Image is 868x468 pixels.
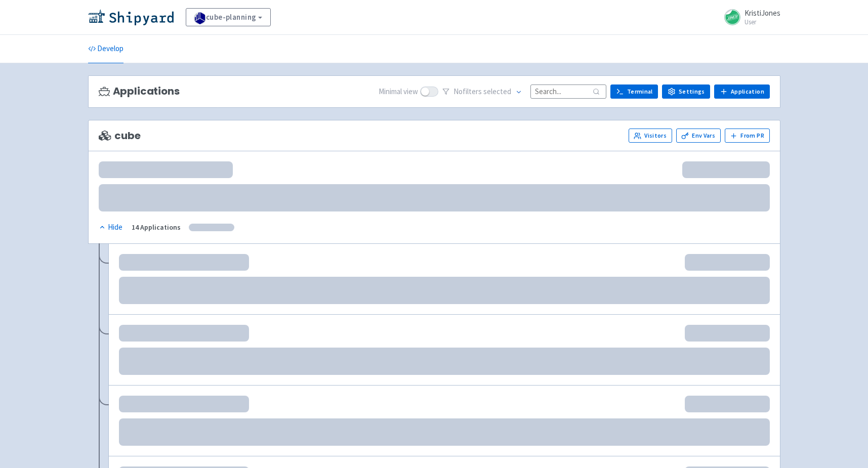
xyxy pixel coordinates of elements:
[99,222,122,233] div: Hide
[132,222,181,233] div: 14 Applications
[745,8,780,18] span: KristiJones
[676,129,721,143] a: Env Vars
[662,84,710,99] a: Settings
[379,86,418,98] span: Minimal view
[99,86,180,97] h3: Applications
[530,84,606,98] input: Search...
[629,129,672,143] a: Visitors
[483,87,511,96] span: selected
[725,129,770,143] button: From PR
[714,84,769,99] a: Application
[88,9,174,25] img: Shipyard logo
[99,222,123,233] button: Hide
[718,9,780,25] a: KristiJones User
[88,35,123,63] a: Develop
[745,19,780,25] small: User
[186,8,271,26] a: cube-planning
[453,86,511,98] span: No filter s
[610,84,658,99] a: Terminal
[99,130,141,142] span: cube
